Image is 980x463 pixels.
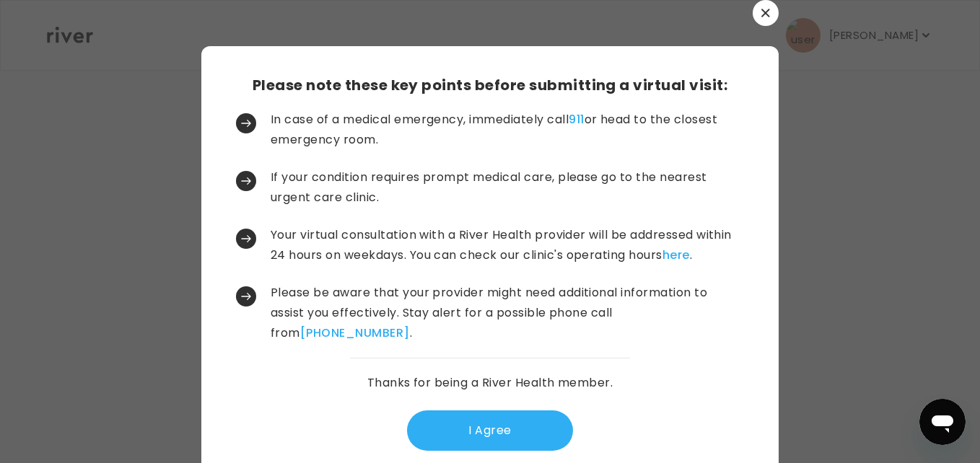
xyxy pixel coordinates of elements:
button: I Agree [407,410,573,451]
iframe: Button to launch messaging window [919,399,966,445]
h3: Please note these key points before submitting a virtual visit: [253,75,727,95]
p: In case of a medical emergency, immediately call or head to the closest emergency room. [271,110,741,150]
a: [PHONE_NUMBER] [300,325,410,341]
p: Thanks for being a River Health member. [367,373,613,393]
p: If your condition requires prompt medical care, please go to the nearest urgent care clinic. [271,167,741,208]
a: 911 [569,111,584,128]
p: Your virtual consultation with a River Health provider will be addressed within 24 hours on weekd... [271,225,741,265]
a: here [662,247,690,263]
p: Please be aware that your provider might need additional information to assist you effectively. S... [271,283,741,343]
